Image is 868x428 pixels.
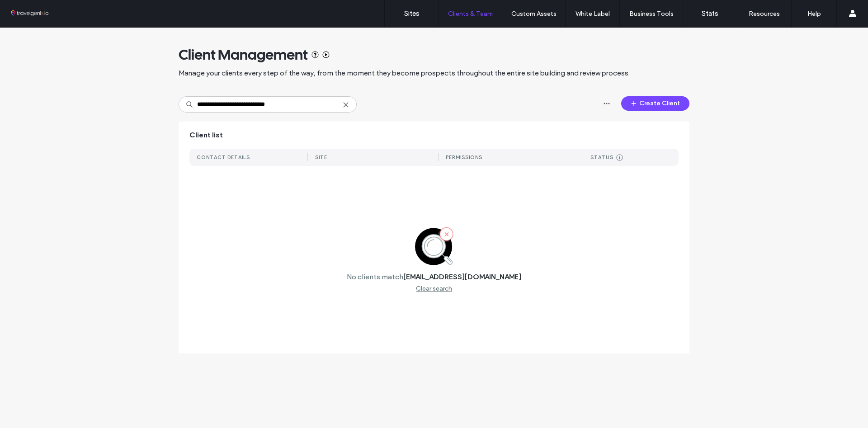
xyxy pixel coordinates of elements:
label: Resources [749,10,780,18]
span: Manage your clients every step of the way, from the moment they become prospects throughout the e... [179,68,630,78]
label: [EMAIL_ADDRESS][DOMAIN_NAME] [403,273,521,281]
label: No clients match [347,273,403,281]
div: SITE [315,154,327,160]
label: Help [807,10,821,18]
label: Custom Assets [511,10,557,18]
label: Stats [702,9,718,18]
button: Create Client [621,96,689,111]
label: White Label [576,10,610,18]
span: Client list [189,130,223,140]
label: Business Tools [629,10,674,18]
span: Client Management [179,46,308,64]
div: Clear search [416,285,452,292]
div: CONTACT DETAILS [197,154,250,160]
label: Sites [404,9,420,18]
div: STATUS [590,154,613,160]
div: PERMISSIONS [446,154,482,160]
label: Clients & Team [448,10,493,18]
